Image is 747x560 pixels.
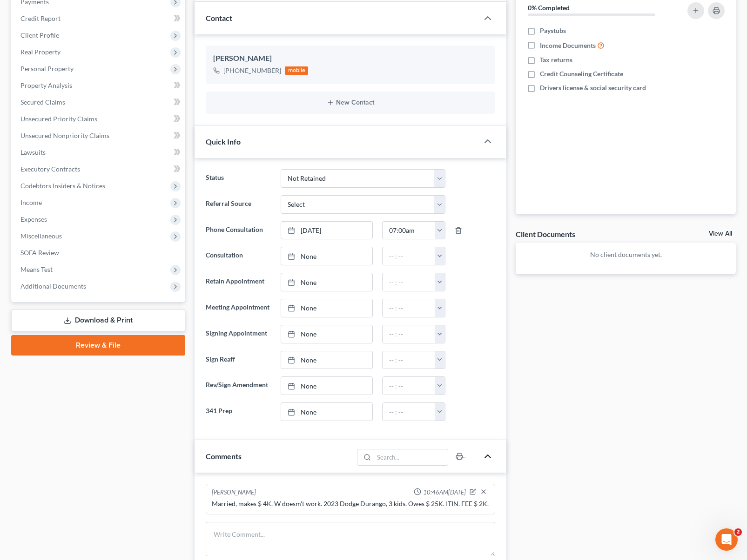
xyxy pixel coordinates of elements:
[383,403,435,421] input: -- : --
[20,282,86,290] span: Additional Documents
[281,377,372,395] a: None
[383,299,435,317] input: -- : --
[223,66,281,75] div: [PHONE_NUMBER]
[201,195,276,214] label: Referral Source
[20,165,80,173] span: Executory Contracts
[281,325,372,343] a: None
[201,351,276,369] label: Sign Reaff
[383,325,435,343] input: -- : --
[281,222,372,239] a: [DATE]
[201,247,276,265] label: Consultation
[11,335,185,356] a: Review & File
[13,161,185,178] a: Executory Contracts
[523,250,728,259] p: No client documents yet.
[709,231,732,237] a: View All
[13,94,185,111] a: Secured Claims
[20,198,42,206] span: Income
[20,182,105,190] span: Codebtors Insiders & Notices
[11,310,185,331] a: Download & Print
[201,402,276,421] label: 341 Prep
[20,14,61,22] span: Credit Report
[20,65,74,72] span: Personal Property
[201,325,276,343] label: Signing Appointment
[201,221,276,240] label: Phone Consultation
[201,273,276,291] label: Retain Appointment
[285,66,308,75] div: mobile
[540,41,596,50] span: Income Documents
[281,403,372,421] a: None
[13,111,185,127] a: Unsecured Priority Claims
[281,351,372,369] a: None
[13,144,185,161] a: Lawsuits
[20,232,62,240] span: Miscellaneous
[281,247,372,265] a: None
[20,115,97,123] span: Unsecured Priority Claims
[383,222,435,239] input: -- : --
[374,449,448,465] input: Search...
[201,299,276,317] label: Meeting Appointment
[516,229,575,239] div: Client Documents
[20,215,47,223] span: Expenses
[212,488,256,497] div: [PERSON_NAME]
[281,299,372,317] a: None
[423,488,466,497] span: 10:46AM[DATE]
[540,26,566,35] span: Paystubs
[213,99,488,106] button: New Contact
[206,452,242,461] span: Comments
[20,81,72,89] span: Property Analysis
[20,148,46,156] span: Lawsuits
[383,377,435,395] input: -- : --
[20,265,53,273] span: Means Test
[212,499,489,508] div: Married, makes $ 4K, W doesm't work. 2023 Dodge Durango, 3 kids. Owes $ 25K. ITIN. FEE $ 2K.
[201,169,276,188] label: Status
[540,83,646,92] span: Drivers license & social security card
[281,273,372,291] a: None
[715,528,738,551] iframe: Intercom live chat
[20,98,65,106] span: Secured Claims
[20,132,109,139] span: Unsecured Nonpriority Claims
[13,127,185,144] a: Unsecured Nonpriority Claims
[206,137,241,146] span: Quick Info
[383,351,435,369] input: -- : --
[213,53,488,64] div: [PERSON_NAME]
[20,48,61,56] span: Real Property
[201,376,276,395] label: Rev/Sign Amendment
[383,273,435,291] input: -- : --
[20,249,59,257] span: SOFA Review
[13,10,185,27] a: Credit Report
[20,31,59,39] span: Client Profile
[734,528,742,536] span: 2
[13,77,185,94] a: Property Analysis
[540,55,572,65] span: Tax returns
[383,247,435,265] input: -- : --
[540,69,623,79] span: Credit Counseling Certificate
[528,4,570,12] strong: 0% Completed
[13,244,185,261] a: SOFA Review
[206,13,232,22] span: Contact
